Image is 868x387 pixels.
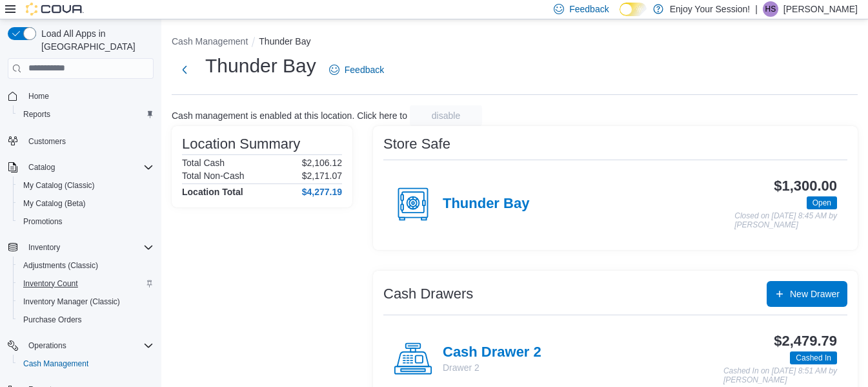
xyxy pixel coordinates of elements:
span: New Drawer [790,288,840,300]
span: Home [23,88,154,104]
button: Inventory Manager (Classic) [13,293,159,311]
button: Thunder Bay [259,36,310,47]
span: Promotions [23,216,63,227]
a: Cash Management [18,356,94,371]
a: Customers [23,134,71,149]
h3: Location Summary [182,136,300,152]
a: Promotions [18,214,68,229]
span: Catalog [23,160,154,175]
span: Purchase Orders [18,312,154,328]
img: Cova [26,3,84,16]
span: Dark Mode [620,16,620,17]
h4: Thunder Bay [443,196,529,213]
button: Adjustments (Classic) [13,256,159,275]
span: Promotions [18,214,154,229]
span: Open [807,196,837,209]
p: [PERSON_NAME] [783,1,858,17]
span: Cashed In [796,352,831,364]
button: Cash Management [172,36,248,47]
button: Inventory Count [13,275,159,293]
span: Adjustments (Classic) [18,258,154,273]
button: Operations [23,338,72,353]
p: $2,171.07 [302,171,342,181]
p: Cashed In on [DATE] 8:51 AM by [PERSON_NAME] [723,367,837,384]
a: Reports [18,107,56,122]
p: Closed on [DATE] 8:45 AM by [PERSON_NAME] [734,212,837,229]
p: | [755,1,758,17]
p: $2,106.12 [302,158,342,168]
h3: Cash Drawers [383,286,473,302]
span: Load All Apps in [GEOGRAPHIC_DATA] [36,27,154,53]
span: Cash Management [23,359,88,369]
h6: Total Cash [182,158,225,168]
span: Open [812,197,831,209]
span: My Catalog (Classic) [18,178,154,193]
button: Catalog [3,158,159,176]
button: Purchase Orders [13,311,159,329]
span: Purchase Orders [23,315,82,325]
a: Inventory Count [18,276,83,291]
button: My Catalog (Classic) [13,176,159,194]
a: Feedback [324,57,389,83]
input: Dark Mode [620,3,647,16]
p: Enjoy Your Session! [670,1,751,17]
span: My Catalog (Beta) [18,196,154,211]
div: Harley Splett [763,1,778,17]
button: Inventory [23,240,65,255]
span: Operations [28,340,66,351]
span: Home [28,91,49,101]
h6: Total Non-Cash [182,171,245,181]
span: Operations [23,338,154,353]
button: New Drawer [767,281,847,307]
nav: An example of EuiBreadcrumbs [172,35,858,50]
span: Inventory [28,242,60,253]
button: Catalog [23,160,60,175]
button: Cash Management [13,355,159,373]
p: Cash management is enabled at this location. Click here to [172,110,407,121]
span: My Catalog (Classic) [23,180,95,191]
button: My Catalog (Beta) [13,194,159,213]
span: Inventory Manager (Classic) [23,297,120,307]
span: Feedback [569,3,609,16]
a: My Catalog (Beta) [18,196,91,211]
h4: $4,277.19 [302,187,342,197]
a: Inventory Manager (Classic) [18,294,125,309]
span: My Catalog (Beta) [23,198,86,209]
span: Inventory Manager (Classic) [18,294,154,309]
span: Reports [23,109,50,120]
h3: Store Safe [383,136,450,152]
button: Operations [3,337,159,355]
p: Drawer 2 [443,361,541,374]
h3: $2,479.79 [774,333,837,349]
span: HS [765,1,776,17]
span: Cashed In [790,351,837,364]
h3: $1,300.00 [774,178,837,194]
button: Reports [13,105,159,123]
h4: Cash Drawer 2 [443,344,541,361]
button: Home [3,87,159,105]
span: Customers [28,136,66,147]
a: Home [23,89,54,104]
span: disable [432,109,460,122]
button: Promotions [13,213,159,231]
h1: Thunder Bay [205,53,316,79]
span: Cash Management [18,356,154,371]
span: Customers [23,132,154,149]
span: Feedback [345,63,384,76]
span: Adjustments (Classic) [23,260,98,271]
button: Inventory [3,238,159,256]
a: Adjustments (Classic) [18,258,103,273]
a: My Catalog (Classic) [18,178,100,193]
span: Reports [18,107,154,122]
button: Customers [3,131,159,150]
button: Next [172,57,197,83]
span: Inventory [23,240,154,255]
h4: Location Total [182,187,243,197]
span: Catalog [28,162,55,173]
a: Purchase Orders [18,312,87,328]
span: Inventory Count [23,278,78,289]
button: disable [410,105,482,126]
span: Inventory Count [18,276,154,291]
